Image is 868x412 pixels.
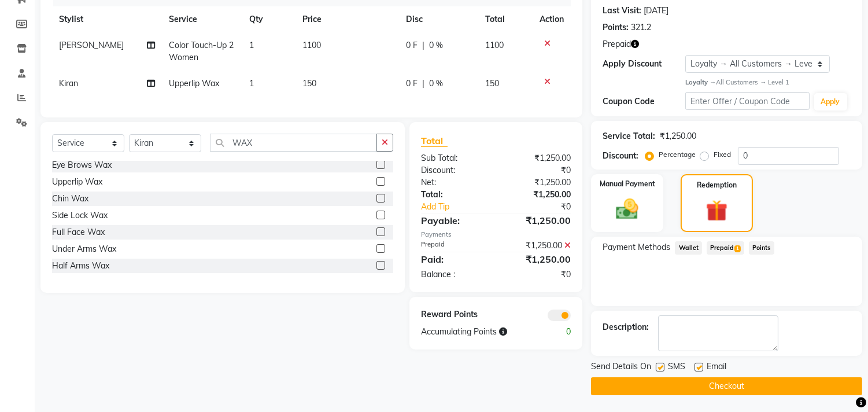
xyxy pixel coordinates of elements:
[603,58,685,70] div: Apply Discount
[412,189,496,201] div: Total:
[496,152,580,164] div: ₹1,250.00
[406,78,418,90] span: 0 F
[631,21,651,34] div: 321.2
[603,21,629,34] div: Points:
[603,38,631,50] span: Prepaid
[668,360,685,375] span: SMS
[603,130,655,142] div: Service Total:
[510,201,580,213] div: ₹0
[249,40,254,50] span: 1
[59,40,124,50] span: [PERSON_NAME]
[169,78,220,89] span: Upperlip Wax
[538,326,579,338] div: 0
[162,6,243,32] th: Service
[52,209,108,222] div: Side Lock Wax
[412,164,496,176] div: Discount:
[533,6,571,32] th: Action
[52,176,102,188] div: Upperlip Wax
[412,176,496,189] div: Net:
[496,214,580,227] div: ₹1,250.00
[52,226,105,238] div: Full Face Wax
[496,252,580,266] div: ₹1,250.00
[685,78,851,87] div: All Customers → Level 1
[600,179,655,189] label: Manual Payment
[412,152,496,164] div: Sub Total:
[412,240,496,252] div: Prepaid
[814,93,847,111] button: Apply
[52,260,109,272] div: Half Arms Wax
[603,150,638,162] div: Discount:
[422,78,424,90] span: |
[496,164,580,176] div: ₹0
[412,268,496,281] div: Balance :
[399,6,478,32] th: Disc
[609,196,645,222] img: _cash.svg
[707,360,726,375] span: Email
[302,78,316,89] span: 150
[210,134,377,152] input: Search or Scan
[486,78,500,89] span: 150
[591,377,862,395] button: Checkout
[675,241,702,255] span: Wallet
[496,268,580,281] div: ₹0
[406,39,418,51] span: 0 F
[52,243,116,255] div: Under Arms Wax
[734,245,741,252] span: 1
[302,40,321,50] span: 1100
[412,326,538,338] div: Accumulating Points
[296,6,399,32] th: Price
[486,40,504,50] span: 1100
[249,78,254,89] span: 1
[421,230,571,240] div: Payments
[699,197,734,224] img: _gift.svg
[412,214,496,227] div: Payable:
[660,130,696,142] div: ₹1,250.00
[52,6,162,32] th: Stylist
[59,78,78,89] span: Kiran
[169,40,234,62] span: Color Touch-Up 2 Women
[429,78,443,90] span: 0 %
[603,95,685,108] div: Coupon Code
[421,135,448,147] span: Total
[685,78,716,86] strong: Loyalty →
[707,241,744,255] span: Prepaid
[242,6,296,32] th: Qty
[659,149,696,160] label: Percentage
[496,176,580,189] div: ₹1,250.00
[603,5,641,17] div: Last Visit:
[749,241,774,255] span: Points
[685,92,809,110] input: Enter Offer / Coupon Code
[496,240,580,252] div: ₹1,250.00
[52,159,112,171] div: Eye Brows Wax
[714,149,731,160] label: Fixed
[422,39,424,51] span: |
[412,308,496,321] div: Reward Points
[603,321,649,333] div: Description:
[697,180,737,190] label: Redemption
[52,193,88,205] div: Chin Wax
[644,5,668,17] div: [DATE]
[479,6,533,32] th: Total
[412,252,496,266] div: Paid:
[603,241,670,253] span: Payment Methods
[496,189,580,201] div: ₹1,250.00
[412,201,510,213] a: Add Tip
[429,39,443,51] span: 0 %
[591,360,651,375] span: Send Details On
